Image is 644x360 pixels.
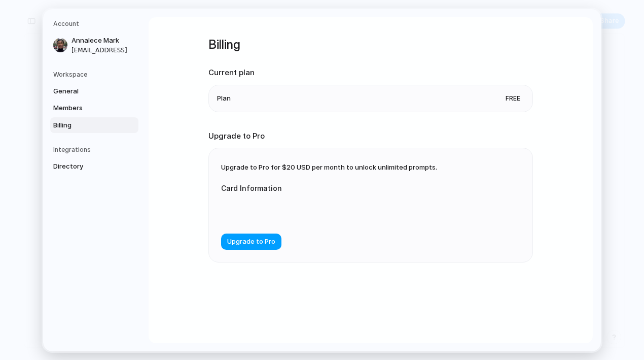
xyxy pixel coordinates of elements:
span: Members [53,103,118,113]
h2: Current plan [208,67,533,79]
span: Billing [53,120,118,130]
span: Annalece Mark [71,36,136,46]
button: Upgrade to Pro [221,234,281,250]
a: Members [50,100,138,116]
h5: Account [53,19,138,28]
span: Upgrade to Pro for $20 USD per month to unlock unlimited prompts. [221,163,437,171]
label: Card Information [221,183,424,193]
span: Upgrade to Pro [227,237,275,247]
span: [EMAIL_ADDRESS] [71,45,136,54]
a: Directory [50,158,138,175]
h5: Workspace [53,70,138,79]
h2: Upgrade to Pro [208,130,533,142]
span: Plan [217,93,231,103]
a: Annalece Mark[EMAIL_ADDRESS] [50,32,138,58]
iframe: Secure card payment input frame [229,206,416,215]
span: General [53,86,118,96]
a: General [50,83,138,99]
h5: Integrations [53,145,138,154]
span: Free [502,93,524,103]
a: Billing [50,117,138,133]
h1: Billing [208,36,533,54]
span: Directory [53,161,118,172]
